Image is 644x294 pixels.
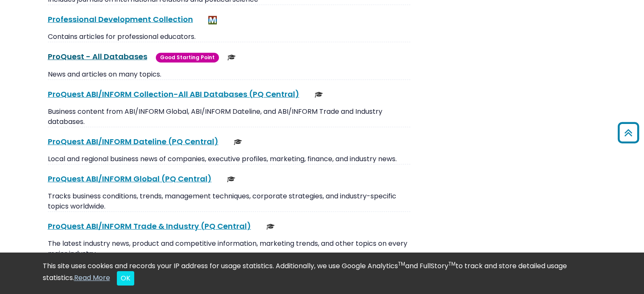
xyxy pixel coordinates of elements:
img: Scholarly or Peer Reviewed [315,91,323,99]
div: This site uses cookies and records your IP address for usage statistics. Additionally, we use Goo... [43,261,602,286]
span: Good Starting Point [156,53,219,63]
a: Read More [74,273,110,283]
img: MeL (Michigan electronic Library) [208,16,217,25]
button: Close [117,271,134,286]
p: Local and regional business news of companies, executive profiles, marketing, finance, and indust... [48,154,410,164]
p: The latest industry news, product and competitive information, marketing trends, and other topics... [48,239,410,259]
p: Tracks business conditions, trends, management techniques, corporate strategies, and industry-spe... [48,191,410,212]
a: ProQuest ABI/INFORM Trade & Industry (PQ Central) [48,221,251,231]
p: Contains articles for professional educators. [48,32,410,42]
a: ProQuest ABI/INFORM Collection-All ABI Databases (PQ Central) [48,89,299,99]
sup: TM [448,260,456,267]
img: Scholarly or Peer Reviewed [227,53,236,62]
p: News and articles on many topics. [48,69,410,80]
img: Scholarly or Peer Reviewed [266,223,275,231]
a: ProQuest ABI/INFORM Global (PQ Central) [48,173,212,184]
a: Professional Development Collection [48,14,193,25]
img: Scholarly or Peer Reviewed [234,138,242,146]
p: Business content from ABI/INFORM Global, ABI/INFORM Dateline, and ABI/INFORM Trade and Industry d... [48,107,410,127]
sup: TM [398,260,405,267]
a: ProQuest - All Databases [48,51,147,62]
a: Back to Top [615,126,642,140]
a: ProQuest ABI/INFORM Dateline (PQ Central) [48,136,218,147]
img: Scholarly or Peer Reviewed [227,175,235,184]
